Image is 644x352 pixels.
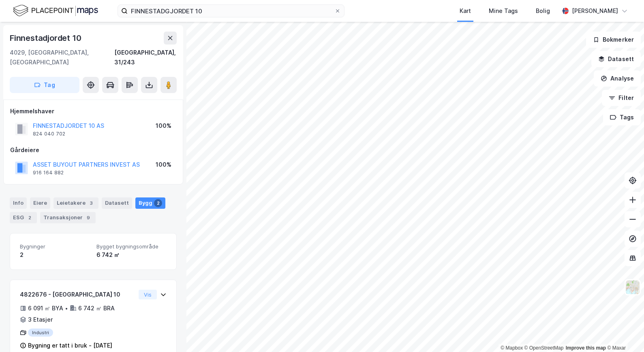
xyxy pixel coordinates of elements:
[460,6,471,16] div: Kart
[594,70,641,87] button: Analyse
[33,131,65,137] div: 824 040 702
[566,345,606,351] a: Improve this map
[102,197,132,209] div: Datasett
[28,315,53,324] div: 3 Etasjer
[501,345,523,351] a: Mapbox
[10,106,176,116] div: Hjemmelshaver
[536,6,550,16] div: Bolig
[20,243,90,250] span: Bygninger
[28,303,63,313] div: 6 091 ㎡ BYA
[135,197,165,209] div: Bygg
[156,121,171,131] div: 100%
[572,6,618,16] div: [PERSON_NAME]
[114,48,177,67] div: [GEOGRAPHIC_DATA], 31/243
[87,199,95,207] div: 3
[602,90,641,106] button: Filter
[78,303,115,313] div: 6 742 ㎡ BRA
[603,109,641,125] button: Tags
[33,170,64,176] div: 916 164 882
[625,280,640,295] img: Z
[53,197,98,209] div: Leietakere
[65,305,68,312] div: •
[10,197,27,209] div: Info
[26,214,34,222] div: 2
[10,48,114,67] div: 4029, [GEOGRAPHIC_DATA], [GEOGRAPHIC_DATA]
[28,341,112,350] div: Bygning er tatt i bruk - [DATE]
[524,345,564,351] a: OpenStreetMap
[139,290,157,299] button: Vis
[603,313,644,352] iframe: Chat Widget
[20,250,90,260] div: 2
[10,145,176,155] div: Gårdeiere
[40,212,96,223] div: Transaksjoner
[10,32,83,45] div: Finnestadjordet 10
[156,160,171,170] div: 100%
[84,214,92,222] div: 9
[13,4,98,18] img: logo.f888ab2527a4732fd821a326f86c7f29.svg
[20,290,135,299] div: 4822676 - [GEOGRAPHIC_DATA] 10
[10,212,37,223] div: ESG
[10,77,79,93] button: Tag
[96,243,167,250] span: Bygget bygningsområde
[489,6,518,16] div: Mine Tags
[128,5,334,17] input: Søk på adresse, matrikkel, gårdeiere, leietakere eller personer
[154,199,162,207] div: 2
[96,250,167,260] div: 6 742 ㎡
[586,32,641,48] button: Bokmerker
[591,51,641,67] button: Datasett
[30,197,50,209] div: Eiere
